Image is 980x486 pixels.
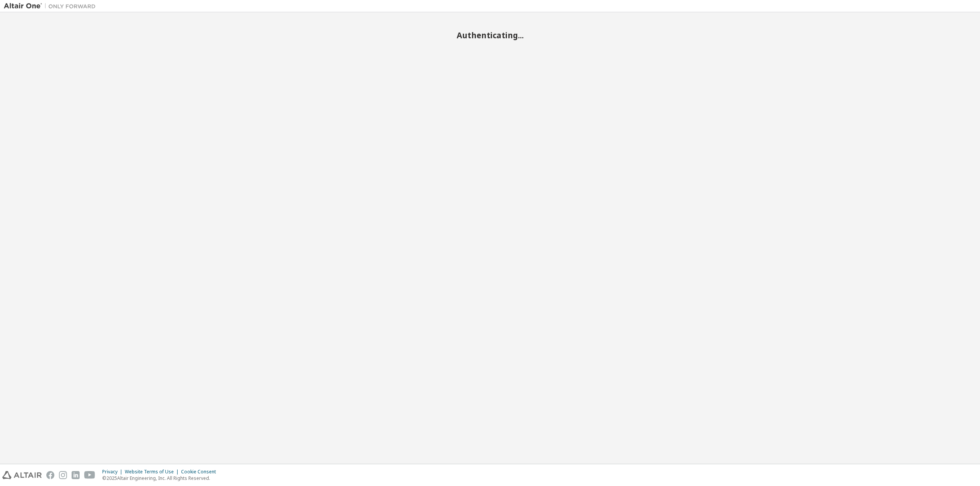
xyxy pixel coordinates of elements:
div: Website Terms of Use [125,469,181,475]
img: youtube.svg [84,471,95,479]
img: linkedin.svg [72,471,80,479]
div: Cookie Consent [181,469,220,475]
img: instagram.svg [59,471,67,479]
img: altair_logo.svg [2,471,42,479]
img: Altair One [4,2,100,10]
div: Privacy [102,469,125,475]
p: © 2025 Altair Engineering, Inc. All Rights Reserved. [102,475,220,481]
img: facebook.svg [46,471,54,479]
h2: Authenticating... [4,30,976,40]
